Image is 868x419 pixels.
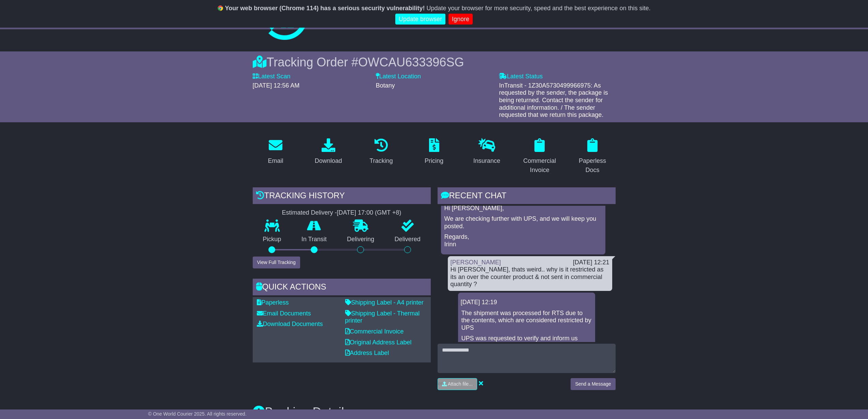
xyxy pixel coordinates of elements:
a: Download [310,136,347,168]
span: [DATE] 12:56 AM [253,82,300,89]
a: Ignore [448,14,473,25]
label: Latest Status [499,73,543,80]
label: Latest Scan [253,73,291,80]
div: Estimated Delivery - [253,209,431,217]
div: Email [268,156,283,166]
a: Update browser [395,14,445,25]
a: Pricing [420,136,448,168]
a: Original Address Label [345,339,412,346]
p: We are checking further with UPS, and we will keep you posted. [444,215,602,230]
span: OWCAU633396SG [358,55,464,69]
span: © One World Courier 2025. All rights reserved. [148,411,247,417]
a: Insurance [469,136,505,168]
div: Commercial Invoice [521,156,558,175]
div: [DATE] 12:21 [573,259,609,266]
div: Quick Actions [253,279,431,297]
label: Latest Location [376,73,421,80]
div: Hi [PERSON_NAME], thats weird.. why is it restricted as its an over the counter product & not sen... [451,266,609,288]
a: Email Documents [257,310,311,317]
a: Shipping Label - A4 printer [345,299,424,306]
p: Hi [PERSON_NAME], [444,205,602,212]
div: Tracking history [253,187,431,206]
a: Commercial Invoice [517,136,563,177]
div: Tracking Order # [253,55,616,69]
span: Botany [376,82,395,89]
p: The shipment was processed for RTS due to the contents, which are considered restricted by UPS [461,310,592,332]
b: Your web browser (Chrome 114) has a serious security vulnerability! [225,5,425,12]
div: Pricing [425,156,443,166]
p: Pickup [253,236,292,243]
a: Tracking [365,136,397,168]
p: UPS was requested to verify and inform us regarding the specifics of how the items were consigned... [461,335,592,357]
button: View Full Tracking [253,257,300,268]
a: Download Documents [257,321,323,327]
span: InTransit - 1Z30A5730499966975: As requested by the sender, the package is being returned. Contac... [499,82,608,118]
a: Paperless [257,299,289,306]
div: Download [315,156,342,166]
div: Tracking [369,156,393,166]
div: Insurance [473,156,500,166]
p: Delivering [337,236,385,243]
p: In Transit [291,236,337,243]
a: Commercial Invoice [345,328,404,335]
a: Paperless Docs [570,136,616,177]
div: Paperless Docs [574,156,611,175]
p: Delivered [384,236,431,243]
a: Shipping Label - Thermal printer [345,310,420,324]
h3: Booking Details [253,405,616,419]
a: Address Label [345,350,389,356]
a: Email [263,136,288,168]
span: Update your browser for more security, speed and the best experience on this site. [426,5,650,12]
div: [DATE] 17:00 (GMT +8) [337,209,401,217]
p: Regards, Irinn [444,233,602,248]
a: [PERSON_NAME] [451,259,501,266]
div: [DATE] 12:19 [461,299,592,306]
div: RECENT CHAT [438,187,616,206]
button: Send a Message [571,378,615,390]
